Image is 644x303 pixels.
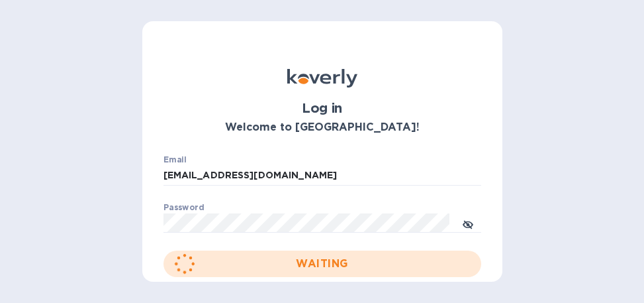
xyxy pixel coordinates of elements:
h3: Welcome to [GEOGRAPHIC_DATA]! [163,121,481,134]
button: toggle password visibility [455,210,481,237]
label: Password [163,204,204,212]
label: Email [163,156,187,164]
img: Koverly [287,69,357,88]
input: Enter email address [163,166,481,186]
h1: Log in [163,101,481,116]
